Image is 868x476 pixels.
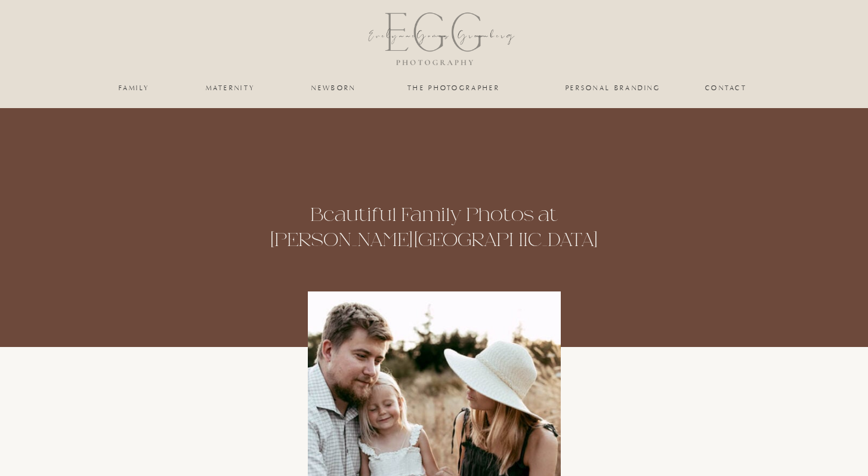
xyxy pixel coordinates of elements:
[394,84,514,91] a: the photographer
[256,202,613,253] h1: Beautiful Family Photos at [PERSON_NAME][GEOGRAPHIC_DATA]
[110,84,159,91] a: family
[310,84,359,91] a: newborn
[705,84,747,91] a: Contact
[206,84,255,91] a: maternity
[564,84,662,91] a: personal branding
